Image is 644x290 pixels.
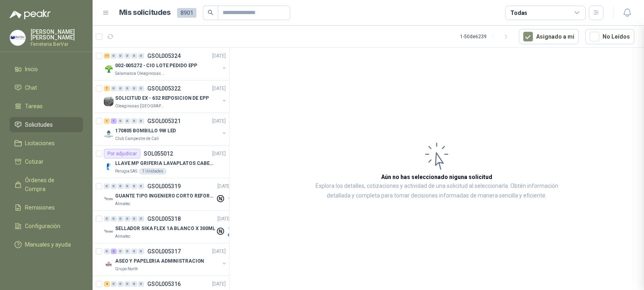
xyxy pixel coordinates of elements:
span: search [208,10,213,15]
img: Company Logo [10,30,25,45]
h1: Mis solicitudes [119,7,171,19]
a: Configuración [10,218,83,234]
span: Chat [25,83,37,92]
span: Solicitudes [25,120,53,129]
span: Inicio [25,65,38,74]
span: Cotizar [25,157,43,166]
a: Chat [10,80,83,95]
a: Remisiones [10,200,83,215]
span: Licitaciones [25,139,55,148]
span: 8901 [177,8,196,18]
a: Inicio [10,62,83,77]
span: Remisiones [25,203,55,212]
a: Órdenes de Compra [10,173,83,197]
a: Cotizar [10,154,83,169]
a: Tareas [10,99,83,114]
p: Ferreteria BerVar [31,42,83,47]
img: Logo peakr [10,10,51,19]
span: Tareas [25,102,43,111]
a: Licitaciones [10,136,83,151]
div: Todas [510,8,527,17]
span: Configuración [25,222,60,230]
span: Órdenes de Compra [25,176,75,193]
a: Manuales y ayuda [10,237,83,252]
a: Solicitudes [10,117,83,132]
p: [PERSON_NAME] [PERSON_NAME] [31,29,83,40]
span: Manuales y ayuda [25,240,71,249]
